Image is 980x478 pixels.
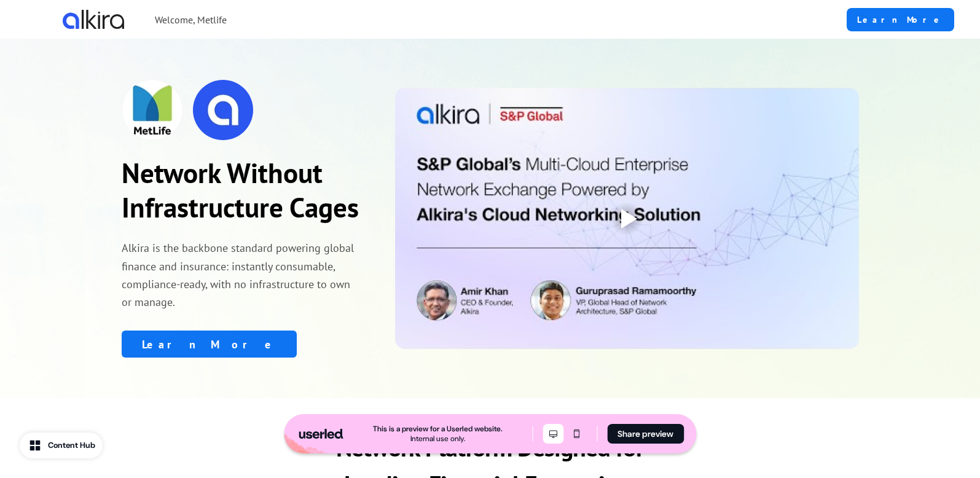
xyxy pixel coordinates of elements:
[410,434,465,444] div: Internal use only.
[543,424,563,444] button: Desktop mode
[20,433,103,458] button: Content Hub
[566,424,587,444] button: Mobile mode
[373,424,503,434] div: This is a preview for a Userled website.
[122,331,297,358] a: Learn More
[48,439,95,452] div: Content Hub
[122,239,361,311] p: Alkira is the backbone standard powering global finance and insurance: instantly consumable, comp...
[847,8,954,31] a: Learn More
[122,155,361,225] p: Network Without Infrastructure Cages
[607,424,684,444] button: Share preview
[155,12,227,27] p: Welcome, Metlife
